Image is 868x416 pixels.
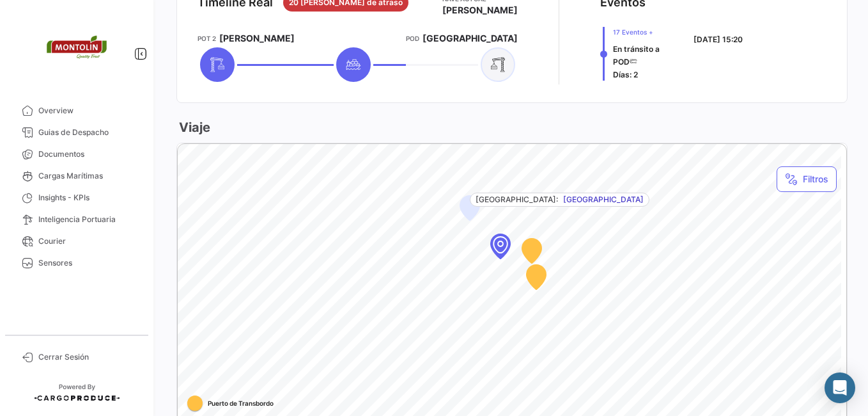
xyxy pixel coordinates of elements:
a: Guias de Despacho [10,122,143,143]
span: [GEOGRAPHIC_DATA] [563,194,644,205]
span: Guias de Despacho [38,127,138,138]
span: Días: 2 [613,70,638,79]
span: [GEOGRAPHIC_DATA] [422,32,518,45]
span: [PERSON_NAME] [442,4,518,17]
img: 2d55ee68-5a11-4b18-9445-71bae2c6d5df.png [45,15,109,79]
span: Inteligencia Portuaria [38,214,138,225]
span: Overview [38,105,138,116]
a: Courier [10,230,143,252]
a: Overview [10,100,143,122]
span: En tránsito a POD [613,44,660,67]
a: Sensores [10,252,143,274]
span: Cerrar Sesión [38,351,138,363]
button: Filtros [777,166,837,192]
h3: Viaje [176,118,210,136]
span: Insights - KPIs [38,192,138,204]
app-card-info-title: POT 2 [198,33,216,44]
a: Documentos [10,143,143,165]
span: [DATE] 15:20 [694,35,743,44]
span: Sensores [38,257,138,269]
span: [PERSON_NAME] [219,32,295,45]
span: Documentos [38,148,138,160]
span: Courier [38,236,138,247]
a: Cargas Marítimas [10,165,143,187]
span: 17 Eventos + [613,27,678,37]
div: Map marker [490,234,511,259]
div: Map marker [460,195,480,221]
app-card-info-title: POD [406,33,419,44]
a: Insights - KPIs [10,187,143,209]
div: Abrir Intercom Messenger [825,372,855,403]
span: Cargas Marítimas [38,170,138,182]
a: Inteligencia Portuaria [10,209,143,230]
span: Puerto de Transbordo [208,398,274,408]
